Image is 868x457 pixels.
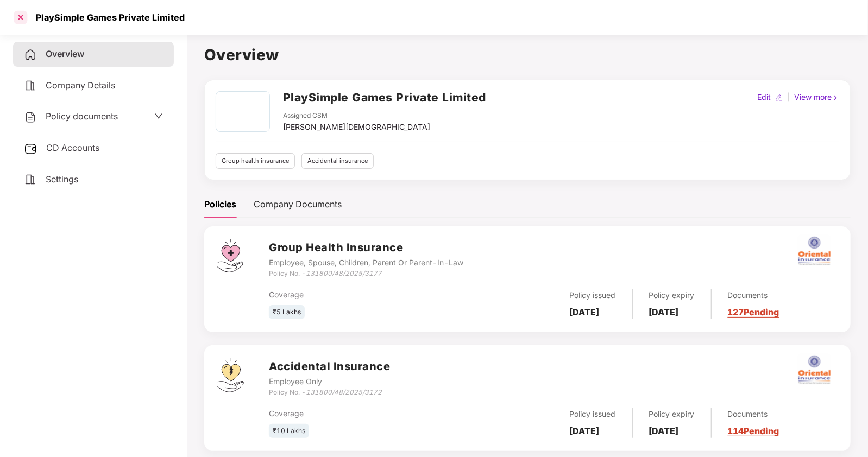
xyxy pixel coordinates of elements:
[306,269,382,277] i: 131800/48/2025/3177
[269,257,463,269] div: Employee, Spouse, Children, Parent Or Parent-In-Law
[795,232,833,270] img: oi.png
[46,48,84,59] span: Overview
[24,173,37,186] img: svg+xml;base64,PHN2ZyB4bWxucz0iaHR0cDovL3d3dy53My5vcmcvMjAwMC9zdmciIHdpZHRoPSIyNCIgaGVpZ2h0PSIyNC...
[204,43,851,67] h1: Overview
[306,388,382,396] i: 131800/48/2025/3172
[728,408,779,420] div: Documents
[795,351,833,389] img: oi.png
[269,388,390,398] div: Policy No. -
[24,48,37,61] img: svg+xml;base64,PHN2ZyB4bWxucz0iaHR0cDovL3d3dy53My5vcmcvMjAwMC9zdmciIHdpZHRoPSIyNCIgaGVpZ2h0PSIyNC...
[254,198,342,211] div: Company Documents
[570,289,616,301] div: Policy issued
[269,358,390,375] h3: Accidental Insurance
[269,239,463,256] h3: Group Health Insurance
[283,121,430,133] div: [PERSON_NAME][DEMOGRAPHIC_DATA]
[728,426,779,436] a: 114 Pending
[301,153,374,169] div: Accidental insurance
[24,111,37,124] img: svg+xml;base64,PHN2ZyB4bWxucz0iaHR0cDovL3d3dy53My5vcmcvMjAwMC9zdmciIHdpZHRoPSIyNCIgaGVpZ2h0PSIyNC...
[570,426,600,436] b: [DATE]
[269,408,458,420] div: Coverage
[217,358,244,392] img: svg+xml;base64,PHN2ZyB4bWxucz0iaHR0cDovL3d3dy53My5vcmcvMjAwMC9zdmciIHdpZHRoPSI0OS4zMjEiIGhlaWdodD...
[570,408,616,420] div: Policy issued
[46,142,99,153] span: CD Accounts
[832,94,839,101] img: rightIcon
[785,91,792,103] div: |
[570,307,600,318] b: [DATE]
[29,12,185,23] div: PlaySimple Games Private Limited
[269,376,390,388] div: Employee Only
[269,424,309,439] div: ₹10 Lakhs
[792,91,841,103] div: View more
[728,289,779,301] div: Documents
[46,80,115,91] span: Company Details
[46,174,78,185] span: Settings
[24,142,37,155] img: svg+xml;base64,PHN2ZyB3aWR0aD0iMjUiIGhlaWdodD0iMjQiIHZpZXdCb3g9IjAgMCAyNSAyNCIgZmlsbD0ibm9uZSIgeG...
[154,112,163,120] span: down
[269,269,463,279] div: Policy No. -
[649,408,695,420] div: Policy expiry
[269,289,458,301] div: Coverage
[728,307,779,318] a: 127 Pending
[46,111,118,122] span: Policy documents
[217,239,243,272] img: svg+xml;base64,PHN2ZyB4bWxucz0iaHR0cDovL3d3dy53My5vcmcvMjAwMC9zdmciIHdpZHRoPSI0Ny43MTQiIGhlaWdodD...
[775,94,783,101] img: editIcon
[283,111,430,121] div: Assigned CSM
[283,88,486,106] h2: PlaySimple Games Private Limited
[269,305,305,320] div: ₹5 Lakhs
[649,289,695,301] div: Policy expiry
[649,307,679,318] b: [DATE]
[204,198,236,211] div: Policies
[755,91,773,103] div: Edit
[216,153,295,169] div: Group health insurance
[24,79,37,92] img: svg+xml;base64,PHN2ZyB4bWxucz0iaHR0cDovL3d3dy53My5vcmcvMjAwMC9zdmciIHdpZHRoPSIyNCIgaGVpZ2h0PSIyNC...
[649,426,679,436] b: [DATE]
